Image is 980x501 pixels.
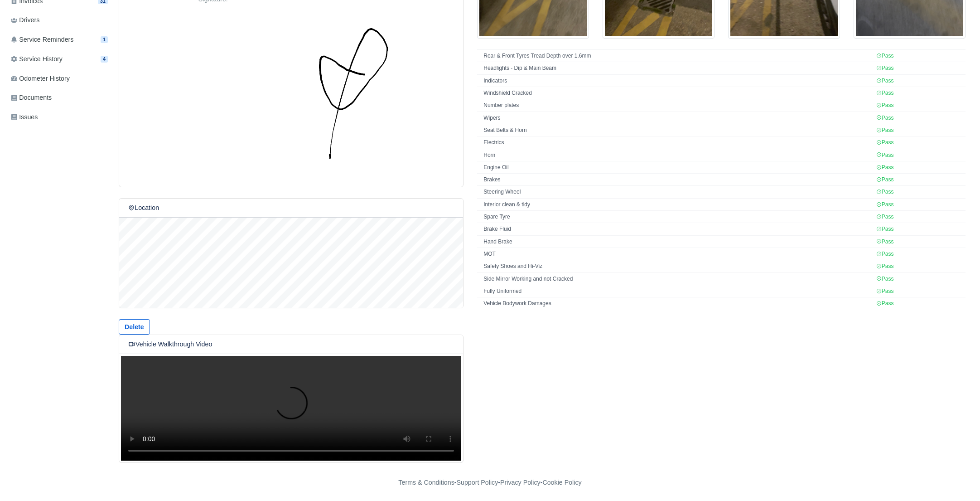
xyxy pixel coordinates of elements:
div: Side Mirror Working and not Cracked [483,275,872,283]
div: Pass [876,263,894,270]
h6: Location [128,204,159,212]
span: Service Reminders [11,34,73,45]
a: Terms & Conditions [398,479,454,486]
a: Cookie Policy [542,479,581,486]
div: Horn [483,151,872,159]
div: Pass [876,64,894,72]
a: Drivers [7,11,111,29]
div: Pass [876,164,894,171]
div: Pass [876,275,894,283]
div: Pass [876,238,894,246]
span: 1 [101,36,108,43]
div: MOT [483,250,872,258]
div: Fully Uniformed [483,287,872,295]
a: Delete [119,319,150,335]
div: Wipers [483,114,872,122]
div: Pass [876,77,894,85]
a: Privacy Policy [500,479,541,486]
div: Pass [876,139,894,146]
div: Electrics [483,139,872,146]
video: Your browser does not support the video tag. [119,354,463,462]
div: Interior clean & tidy [483,201,872,209]
div: Safety Shoes and Hi-Viz [483,263,872,270]
div: Pass [876,300,894,307]
a: Support Policy [457,479,498,486]
div: Spare Tyre [483,213,872,221]
div: Pass [876,89,894,97]
div: Headlights - Dip & Main Beam [483,64,872,72]
div: Number plates [483,102,872,109]
div: Brakes [483,176,872,184]
div: Pass [876,151,894,159]
div: Pass [876,52,894,60]
a: Service Reminders 1 [7,31,111,49]
div: Hand Brake [483,238,872,246]
div: Pass [876,213,894,221]
div: Pass [876,114,894,122]
div: Engine Oil [483,164,872,171]
div: Pass [876,102,894,109]
div: Vehicle Bodywork Damages [483,300,872,307]
a: Service History 4 [7,50,111,68]
div: Pass [876,287,894,295]
div: Pass [876,201,894,209]
div: Pass [876,176,894,184]
span: Drivers [11,15,39,25]
div: Windshield Cracked [483,89,872,97]
iframe: Chat Widget [817,396,980,501]
a: Odometer History [7,70,111,88]
span: Documents [11,92,52,103]
span: Issues [11,112,38,122]
div: Seat Belts & Horn [483,126,872,134]
a: Issues [7,108,111,126]
span: 4 [101,56,108,63]
div: Pass [876,225,894,233]
div: Pass [876,188,894,196]
div: Pass [876,126,894,134]
span: Service History [11,54,63,64]
div: Rear & Front Tyres Tread Depth over 1.6mm [483,52,872,60]
div: Steering Wheel [483,188,872,196]
div: Indicators [483,77,872,85]
span: Odometer History [11,73,70,84]
a: Documents [7,89,111,107]
canvas: Map [119,218,463,308]
h6: Vehicle Walkthrough Video [128,340,212,348]
div: Pass [876,250,894,258]
div: - - - [232,477,748,488]
div: Brake Fluid [483,225,872,233]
